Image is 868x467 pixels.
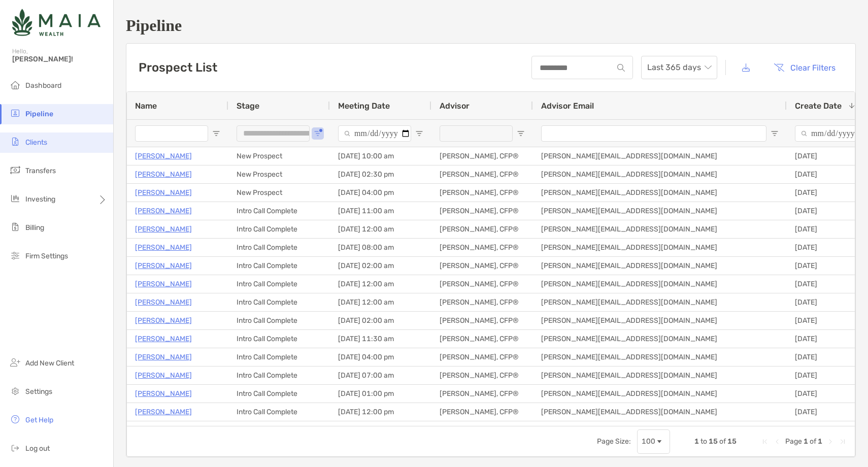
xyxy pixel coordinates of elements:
div: [PERSON_NAME], CFP® [431,147,533,165]
div: Intro Call Complete [228,348,330,366]
div: Previous Page [773,438,781,446]
span: Pipeline [25,110,53,118]
a: [PERSON_NAME] [135,296,192,309]
a: [PERSON_NAME] [135,205,192,217]
div: [PERSON_NAME], CFP® [431,239,533,256]
div: [DATE] 12:00 am [330,220,431,238]
div: [PERSON_NAME], CFP® [431,366,533,384]
span: Get Help [25,416,53,424]
img: firm-settings icon [9,249,21,261]
button: Open Filter Menu [517,129,525,138]
div: Last Page [839,438,847,446]
span: of [719,437,726,446]
a: [PERSON_NAME] [135,387,192,400]
span: Advisor Email [541,101,594,111]
span: to [700,437,707,446]
span: Firm Settings [25,252,68,260]
button: Clear Filters [766,56,843,79]
div: [PERSON_NAME][EMAIL_ADDRESS][DOMAIN_NAME] [533,147,787,165]
div: Intro Call Complete [228,220,330,238]
img: transfers icon [9,164,21,176]
a: [PERSON_NAME] [135,168,192,181]
div: [PERSON_NAME], CFP® [431,330,533,348]
input: Name Filter Input [135,125,208,142]
div: [PERSON_NAME][EMAIL_ADDRESS][DOMAIN_NAME] [533,275,787,293]
div: [DATE] 12:00 am [330,293,431,311]
a: [PERSON_NAME] [135,369,192,382]
div: First Page [761,438,769,446]
div: [DATE] 11:30 am [330,330,431,348]
div: Intro Call Complete [228,293,330,311]
div: Intro Call Complete [228,385,330,403]
div: [DATE] 02:30 pm [330,165,431,183]
a: [PERSON_NAME] [135,351,192,363]
p: [PERSON_NAME] [135,150,192,162]
button: Open Filter Menu [415,129,423,138]
span: Clients [25,138,47,147]
div: [DATE] 12:00 pm [330,403,431,421]
span: Transfers [25,166,56,175]
span: Last 365 days [647,56,711,79]
input: Meeting Date Filter Input [338,125,411,142]
img: add_new_client icon [9,356,21,369]
span: Billing [25,223,44,232]
div: New Prospect [228,184,330,202]
div: [DATE] 04:00 pm [330,348,431,366]
div: [PERSON_NAME][EMAIL_ADDRESS][DOMAIN_NAME] [533,403,787,421]
a: [PERSON_NAME] [135,332,192,345]
a: [PERSON_NAME] [135,186,192,199]
div: [PERSON_NAME], CFP® [431,202,533,220]
img: input icon [617,64,625,72]
button: Open Filter Menu [212,129,220,138]
span: Name [135,101,157,111]
img: clients icon [9,136,21,148]
div: [PERSON_NAME][EMAIL_ADDRESS][DOMAIN_NAME] [533,385,787,403]
p: [PERSON_NAME] [135,223,192,236]
div: [DATE] 02:00 am [330,312,431,329]
h1: Pipeline [126,16,856,35]
span: [PERSON_NAME]! [12,55,107,63]
div: [PERSON_NAME], CFP® [431,165,533,183]
button: Open Filter Menu [771,129,779,138]
span: 1 [804,437,808,446]
div: [DATE] 07:00 am [330,366,431,384]
div: [PERSON_NAME][EMAIL_ADDRESS][DOMAIN_NAME] [533,239,787,256]
div: [PERSON_NAME][EMAIL_ADDRESS][DOMAIN_NAME] [533,165,787,183]
div: [PERSON_NAME], CFP® [431,385,533,403]
span: Create Date [795,101,842,111]
div: [PERSON_NAME], CFP® [431,275,533,293]
div: Intro Call Complete [228,312,330,329]
div: [DATE] 10:00 am [330,147,431,165]
img: dashboard icon [9,79,21,91]
span: of [810,437,816,446]
div: [PERSON_NAME][EMAIL_ADDRESS][DOMAIN_NAME] [533,330,787,348]
div: Intro Call Complete [228,275,330,293]
div: Intro Call Complete [228,366,330,384]
img: Zoe Logo [12,4,101,41]
div: Intro Call Complete [228,202,330,220]
span: 1 [694,437,699,446]
div: New Prospect [228,165,330,183]
div: [PERSON_NAME][EMAIL_ADDRESS][DOMAIN_NAME] [533,220,787,238]
div: Next Page [826,438,834,446]
div: [PERSON_NAME][EMAIL_ADDRESS][DOMAIN_NAME] [533,202,787,220]
a: [PERSON_NAME] [135,406,192,418]
a: [PERSON_NAME] [135,278,192,290]
img: pipeline icon [9,107,21,119]
div: [PERSON_NAME][EMAIL_ADDRESS][DOMAIN_NAME] [533,257,787,275]
span: Settings [25,387,52,396]
input: Advisor Email Filter Input [541,125,766,142]
div: [PERSON_NAME], CFP® [431,184,533,202]
input: Create Date Filter Input [795,125,868,142]
h3: Prospect List [139,60,217,75]
span: 15 [709,437,718,446]
div: [DATE] 02:00 am [330,257,431,275]
img: settings icon [9,385,21,397]
div: [PERSON_NAME], CFP® [431,293,533,311]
